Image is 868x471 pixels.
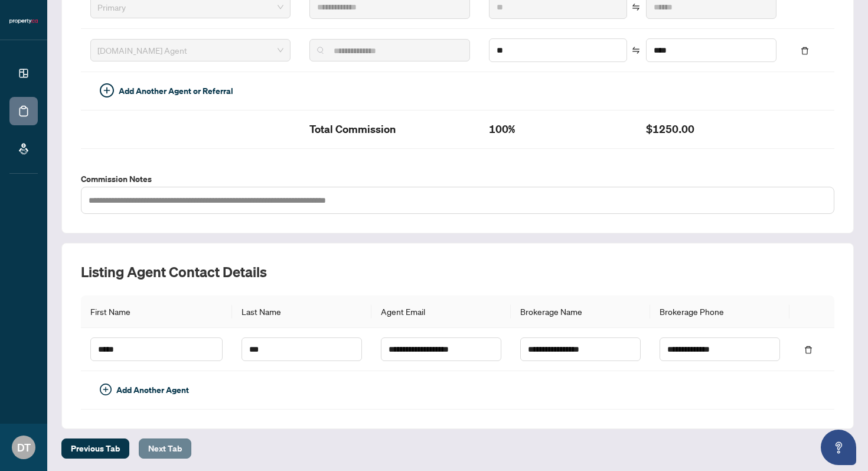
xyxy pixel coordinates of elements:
[81,295,232,328] th: First Name
[489,120,627,139] h2: 100%
[139,438,191,459] button: Next Tab
[81,262,834,281] h2: Listing Agent Contact Details
[309,120,470,139] h2: Total Commission
[804,346,812,354] span: delete
[61,438,129,459] button: Previous Tab
[632,3,640,11] span: swap
[317,47,324,54] img: search_icon
[371,295,511,328] th: Agent Email
[650,295,789,328] th: Brokerage Phone
[801,47,809,55] span: delete
[511,295,650,328] th: Brokerage Name
[81,173,834,186] label: Commission Notes
[821,430,856,465] button: Open asap
[100,83,114,98] span: plus-circle
[100,384,112,395] span: plus-circle
[646,120,776,139] h2: $1250.00
[232,295,371,328] th: Last Name
[90,381,198,399] button: Add Another Agent
[9,18,38,25] img: logo
[90,82,243,100] button: Add Another Agent or Referral
[148,439,182,458] span: Next Tab
[119,85,233,98] span: Add Another Agent or Referral
[71,439,120,458] span: Previous Tab
[116,384,189,397] span: Add Another Agent
[632,46,640,54] span: swap
[97,41,283,59] span: Property.ca Agent
[17,439,31,456] span: DT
